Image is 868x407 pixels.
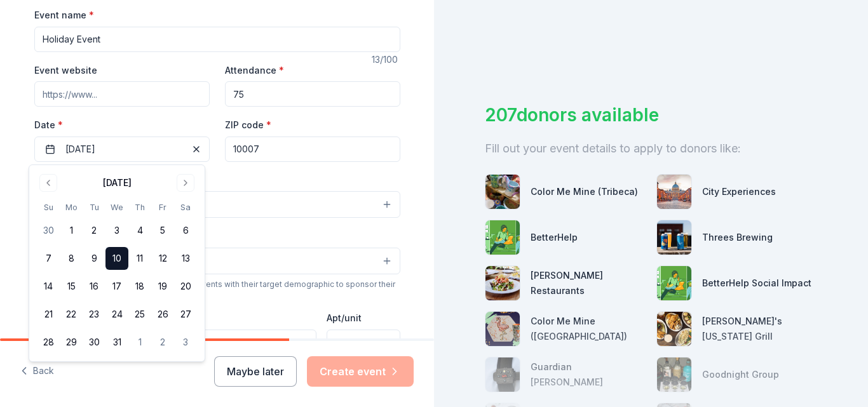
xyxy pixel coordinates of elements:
[174,247,197,270] button: 13
[37,331,60,354] button: 28
[83,331,105,354] button: 30
[485,175,520,209] img: photo for Color Me Mine (Tribeca)
[657,220,691,255] img: photo for Threes Brewing
[225,119,271,131] label: ZIP code
[105,303,128,326] button: 24
[174,219,197,242] button: 6
[20,358,54,385] button: Back
[151,201,174,214] th: Friday
[34,119,210,131] label: Date
[37,201,60,214] th: Sunday
[83,219,105,242] button: 2
[103,175,132,190] div: [DATE]
[60,303,83,326] button: 22
[128,331,151,354] button: 1
[37,303,60,326] button: 21
[83,247,105,270] button: 9
[37,275,60,298] button: 14
[105,219,128,242] button: 3
[128,275,151,298] button: 18
[128,219,151,242] button: 4
[174,331,197,354] button: 3
[485,220,520,255] img: photo for BetterHelp
[128,303,151,326] button: 25
[151,275,174,298] button: 19
[177,174,194,192] button: Go to next month
[34,279,400,300] div: We use this information to help brands find events with their target demographic to sponsor their...
[531,230,578,245] div: BetterHelp
[174,201,197,214] th: Saturday
[225,64,284,77] label: Attendance
[151,331,174,354] button: 2
[372,52,400,67] div: 13 /100
[151,247,174,270] button: 12
[151,219,174,242] button: 5
[34,137,210,162] button: [DATE]
[327,312,362,324] label: Apt/unit
[531,184,638,199] div: Color Me Mine (Tribeca)
[128,201,151,214] th: Thursday
[34,81,210,107] input: https://www...
[702,184,776,199] div: City Experiences
[531,268,646,298] div: [PERSON_NAME] Restaurants
[34,27,400,52] input: Spring Fundraiser
[174,275,197,298] button: 20
[34,9,94,22] label: Event name
[151,303,174,326] button: 26
[485,102,817,128] div: 207 donors available
[60,275,83,298] button: 15
[83,275,105,298] button: 16
[60,219,83,242] button: 1
[657,175,691,209] img: photo for City Experiences
[105,331,128,354] button: 31
[105,275,128,298] button: 17
[225,137,400,162] input: 12345 (U.S. only)
[83,201,105,214] th: Tuesday
[34,64,97,77] label: Event website
[657,266,691,300] img: photo for BetterHelp Social Impact
[83,303,105,326] button: 23
[128,247,151,270] button: 11
[485,138,817,159] div: Fill out your event details to apply to donors like:
[214,356,297,387] button: Maybe later
[174,303,197,326] button: 27
[60,247,83,270] button: 8
[60,331,83,354] button: 29
[485,266,520,300] img: photo for Cameron Mitchell Restaurants
[702,276,811,291] div: BetterHelp Social Impact
[105,247,128,270] button: 10
[702,230,773,245] div: Threes Brewing
[225,81,400,107] input: 20
[37,247,60,270] button: 7
[60,201,83,214] th: Monday
[34,191,400,218] button: Select
[39,174,57,192] button: Go to previous month
[105,201,128,214] th: Wednesday
[34,248,400,274] button: Select
[327,330,400,355] input: #
[37,219,60,242] button: 30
